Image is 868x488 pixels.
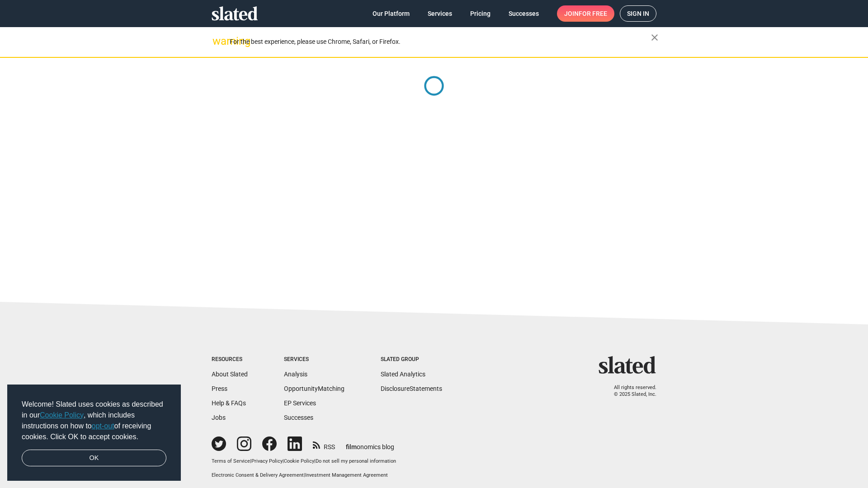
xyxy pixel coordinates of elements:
[212,458,250,464] a: Terms of Service
[212,385,227,392] a: Press
[470,5,491,22] span: Pricing
[7,385,181,481] div: cookieconsent
[284,399,316,407] a: EP Services
[212,356,248,363] div: Resources
[627,6,649,21] span: Sign in
[564,5,607,22] span: Join
[649,32,660,43] mat-icon: close
[284,356,344,363] div: Services
[212,414,226,421] a: Jobs
[501,5,546,22] a: Successes
[381,356,442,363] div: Slated Group
[381,371,425,378] a: Slated Analytics
[620,5,656,22] a: Sign in
[92,422,114,430] a: opt-out
[40,411,84,419] a: Cookie Policy
[212,472,304,478] a: Electronic Consent & Delivery Agreement
[284,458,314,464] a: Cookie Policy
[313,437,335,451] a: RSS
[381,385,442,392] a: DisclosureStatements
[316,458,396,465] button: Do not sell my personal information
[230,36,651,48] div: For the best experience, please use Chrome, Safari, or Firefox.
[284,371,307,378] a: Analysis
[284,385,344,392] a: OpportunityMatching
[463,5,498,22] a: Pricing
[557,5,614,22] a: Joinfor free
[304,472,305,478] span: |
[314,458,316,464] span: |
[365,5,417,22] a: Our Platform
[428,5,452,22] span: Services
[212,36,223,47] mat-icon: warning
[346,436,394,451] a: filmonomics blog
[22,399,166,442] span: Welcome! Slated uses cookies as described in our , which includes instructions on how to of recei...
[212,371,248,378] a: About Slated
[420,5,459,22] a: Services
[283,458,284,464] span: |
[373,5,410,22] span: Our Platform
[22,450,166,467] a: dismiss cookie message
[212,399,246,407] a: Help & FAQs
[346,443,357,450] span: film
[250,458,251,464] span: |
[284,414,313,421] a: Successes
[579,5,607,22] span: for free
[604,385,656,398] p: All rights reserved. © 2025 Slated, Inc.
[251,458,283,464] a: Privacy Policy
[305,472,388,478] a: Investment Management Agreement
[509,5,539,22] span: Successes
